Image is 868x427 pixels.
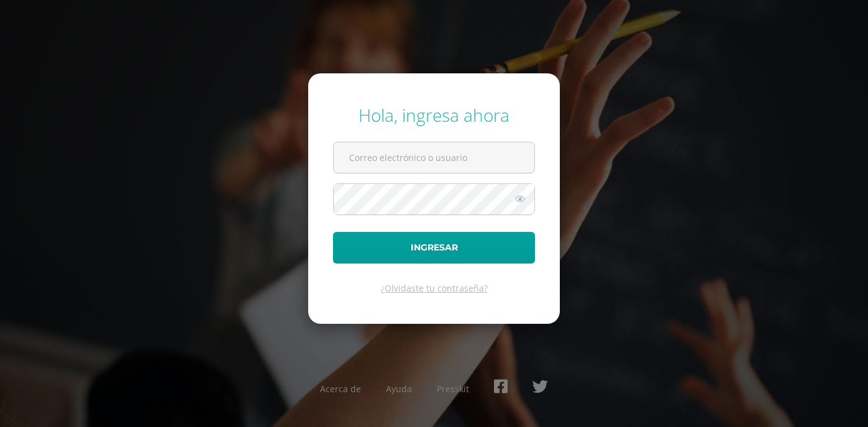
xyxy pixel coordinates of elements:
[334,142,534,173] input: Correo electrónico o usuario
[333,232,535,264] button: Ingresar
[386,383,412,395] a: Ayuda
[320,383,361,395] a: Acerca de
[333,103,535,127] div: Hola, ingresa ahora
[437,383,469,395] a: Presskit
[381,282,488,294] a: ¿Olvidaste tu contraseña?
